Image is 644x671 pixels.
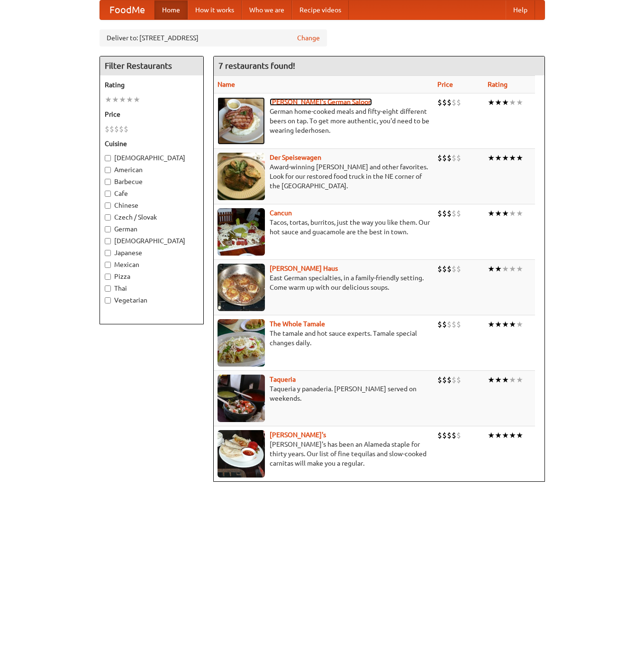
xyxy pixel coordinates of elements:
[447,319,452,330] li: $
[447,430,452,441] li: $
[218,218,430,237] p: Tacos, tortas, burritos, just the way you like them. Our hot sauce and guacamole are the best in ...
[105,167,111,173] input: American
[270,320,325,328] a: The Whole Tamale
[218,384,430,403] p: Taqueria y panaderia. [PERSON_NAME] served on weekends.
[502,97,509,108] li: ★
[105,139,199,148] h5: Cuisine
[105,262,111,268] input: Mexican
[495,375,502,385] li: ★
[105,274,111,280] input: Pizza
[105,214,111,221] input: Czech / Slovak
[516,264,523,274] li: ★
[516,319,523,330] li: ★
[105,236,199,246] label: [DEMOGRAPHIC_DATA]
[516,430,523,441] li: ★
[488,375,495,385] li: ★
[495,430,502,441] li: ★
[442,430,447,441] li: $
[456,430,461,441] li: $
[488,319,495,330] li: ★
[100,56,203,75] h4: Filter Restaurants
[100,29,327,46] div: Deliver to: [STREET_ADDRESS]
[509,264,516,274] li: ★
[105,285,111,292] input: Thai
[452,153,456,163] li: $
[105,224,199,234] label: German
[218,375,265,422] img: taqueria.jpg
[495,153,502,163] li: ★
[112,94,119,105] li: ★
[105,297,111,303] input: Vegetarian
[452,208,456,219] li: $
[105,80,199,90] h5: Rating
[447,97,452,108] li: $
[447,264,452,274] li: $
[270,98,372,106] a: [PERSON_NAME]'s German Saloon
[270,265,338,272] a: [PERSON_NAME] Haus
[105,295,199,305] label: Vegetarian
[509,375,516,385] li: ★
[488,430,495,441] li: ★
[105,260,199,269] label: Mexican
[292,0,349,19] a: Recipe videos
[105,284,199,293] label: Thai
[437,264,442,274] li: $
[105,94,112,105] li: ★
[456,375,461,385] li: $
[456,319,461,330] li: $
[218,319,265,367] img: wholetamale.jpg
[509,208,516,219] li: ★
[154,0,188,19] a: Home
[133,94,140,105] li: ★
[437,81,453,88] a: Price
[437,319,442,330] li: $
[437,153,442,163] li: $
[456,153,461,163] li: $
[452,264,456,274] li: $
[105,179,111,185] input: Barbecue
[456,264,461,274] li: $
[495,97,502,108] li: ★
[105,212,199,222] label: Czech / Slovak
[495,264,502,274] li: ★
[456,97,461,108] li: $
[105,250,111,256] input: Japanese
[488,97,495,108] li: ★
[442,319,447,330] li: $
[218,107,430,135] p: German home-cooked meals and fifty-eight different beers on tap. To get more authentic, you'd nee...
[437,430,442,441] li: $
[437,375,442,385] li: $
[495,208,502,219] li: ★
[452,319,456,330] li: $
[502,319,509,330] li: ★
[502,264,509,274] li: ★
[456,208,461,219] li: $
[447,153,452,163] li: $
[270,431,326,439] a: [PERSON_NAME]'s
[270,154,321,161] a: Der Speisewagen
[218,81,235,88] a: Name
[270,209,292,217] a: Cancun
[452,97,456,108] li: $
[105,191,111,197] input: Cafe
[109,124,114,134] li: $
[270,376,296,383] a: Taqueria
[218,153,265,200] img: speisewagen.jpg
[452,430,456,441] li: $
[105,272,199,281] label: Pizza
[506,0,535,19] a: Help
[105,155,111,161] input: [DEMOGRAPHIC_DATA]
[452,375,456,385] li: $
[218,273,430,292] p: East German specialties, in a family-friendly setting. Come warm up with our delicious soups.
[516,208,523,219] li: ★
[105,226,111,232] input: German
[488,264,495,274] li: ★
[442,208,447,219] li: $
